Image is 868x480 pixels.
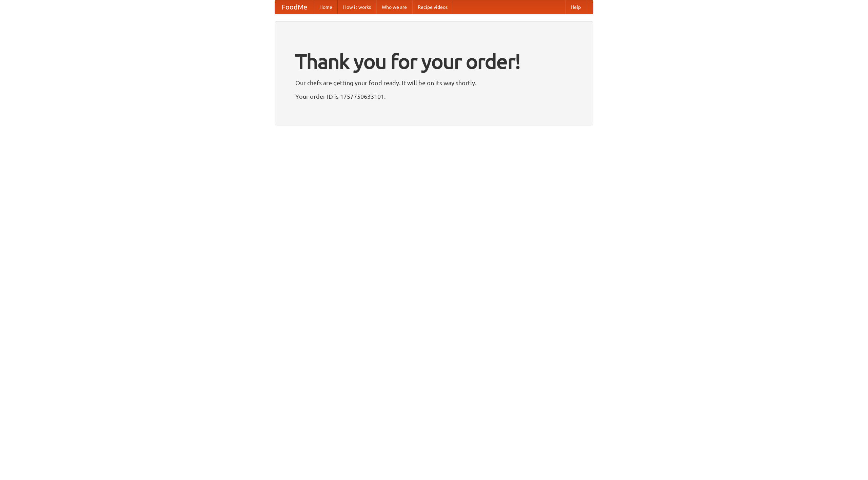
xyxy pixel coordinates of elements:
a: FoodMe [275,0,314,14]
p: Your order ID is 1757750633101. [295,91,573,101]
a: Who we are [376,0,412,14]
a: How it works [338,0,376,14]
a: Recipe videos [412,0,453,14]
a: Help [565,0,586,14]
p: Our chefs are getting your food ready. It will be on its way shortly. [295,78,573,88]
h1: Thank you for your order! [295,45,573,78]
a: Home [314,0,338,14]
